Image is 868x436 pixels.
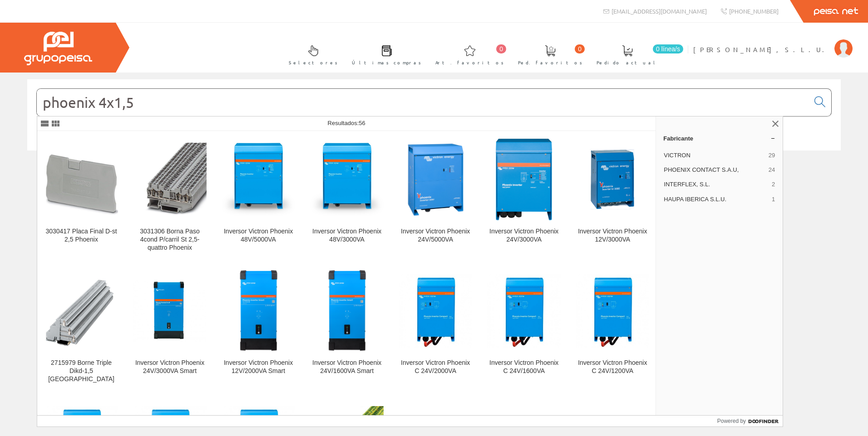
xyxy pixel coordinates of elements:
img: Inversor Victron Phoenix 48V/5000VA [222,143,295,216]
a: 2715979 Borne Triple Dikd-1,5 Phoenix 2715979 Borne Triple Dikd-1,5 [GEOGRAPHIC_DATA] [37,263,125,394]
div: Inversor Victron Phoenix 24V/5000VA [399,228,472,244]
a: Inversor Victron Phoenix C 24V/2000VA Inversor Victron Phoenix C 24V/2000VA [391,263,479,394]
a: Inversor Victron Phoenix 48V/5000VA Inversor Victron Phoenix 48V/5000VA [214,131,302,262]
div: © Grupo Peisa [27,162,841,170]
img: 3031306 Borna Paso 4cond P/carril St 2,5-quattro Phoenix [133,143,207,216]
a: Inversor Victron Phoenix 12V/2000VA Smart Inversor Victron Phoenix 12V/2000VA Smart [214,263,302,394]
span: Selectores [289,58,338,67]
a: Inversor Victron Phoenix 24V/3000VA Inversor Victron Phoenix 24V/3000VA [480,131,568,262]
img: Inversor Victron Phoenix C 24V/1200VA [576,274,649,348]
a: Selectores [280,38,342,71]
span: 1 [772,195,775,203]
img: Inversor Victron Phoenix C 24V/1600VA [487,274,561,348]
div: Inversor Victron Phoenix C 24V/1200VA [576,359,649,375]
div: 3031306 Borna Paso 4cond P/carril St 2,5-quattro Phoenix [133,228,207,252]
span: 0 [496,44,506,53]
img: Inversor Victron Phoenix 24V/3000VA [496,139,552,220]
div: Inversor Victron Phoenix 24V/1600VA Smart [310,359,384,375]
a: Fabricante [656,131,783,145]
img: 2715979 Borne Triple Dikd-1,5 Phoenix [44,274,118,348]
a: Últimas compras [343,38,426,71]
a: Inversor Victron Phoenix 48V/3000VA Inversor Victron Phoenix 48V/3000VA [303,131,391,262]
div: Inversor Victron Phoenix 24V/3000VA Smart [133,359,207,375]
span: PHOENIX CONTACT S.A.U, [664,166,765,174]
div: Inversor Victron Phoenix 48V/3000VA [310,228,384,244]
img: Inversor Victron Phoenix 12V/3000VA [576,143,649,216]
div: Inversor Victron Phoenix 48V/5000VA [222,228,295,244]
span: [EMAIL_ADDRESS][DOMAIN_NAME] [612,7,707,15]
a: [PERSON_NAME], S.L.U. [693,38,853,46]
img: Grupo Peisa [24,32,92,65]
input: Buscar... [37,89,809,116]
img: Inversor Victron Phoenix C 24V/2000VA [399,274,472,348]
span: 2 [772,180,775,189]
span: 56 [359,120,365,126]
a: Inversor Victron Phoenix 24V/1600VA Smart Inversor Victron Phoenix 24V/1600VA Smart [303,263,391,394]
img: Inversor Victron Phoenix 24V/1600VA Smart [310,270,384,352]
span: Pedido actual [597,58,658,67]
a: Inversor Victron Phoenix 12V/3000VA Inversor Victron Phoenix 12V/3000VA [568,131,656,262]
span: [PHONE_NUMBER] [729,7,779,15]
div: Inversor Victron Phoenix 24V/3000VA [487,228,561,244]
span: HAUPA IBERICA S.L.U. [664,195,768,203]
span: 0 [575,44,585,53]
img: Inversor Victron Phoenix 24V/5000VA [404,139,467,220]
a: Inversor Victron Phoenix C 24V/1200VA Inversor Victron Phoenix C 24V/1200VA [568,263,656,394]
span: Ped. favoritos [518,58,582,67]
img: Inversor Victron Phoenix 24V/3000VA Smart [133,280,207,342]
span: 0 línea/s [653,44,683,53]
a: Inversor Victron Phoenix 24V/5000VA Inversor Victron Phoenix 24V/5000VA [391,131,479,262]
a: Inversor Victron Phoenix C 24V/1600VA Inversor Victron Phoenix C 24V/1600VA [480,263,568,394]
span: Últimas compras [352,58,421,67]
a: 3030417 Placa Final D-st 2,5 Phoenix 3030417 Placa Final D-st 2,5 Phoenix [37,131,125,262]
img: Inversor Victron Phoenix 48V/3000VA [310,143,384,216]
span: Resultados: [328,120,365,126]
div: 2715979 Borne Triple Dikd-1,5 [GEOGRAPHIC_DATA] [44,359,118,383]
div: Inversor Victron Phoenix 12V/3000VA [576,228,649,244]
span: Powered by [717,417,746,425]
span: [PERSON_NAME], S.L.U. [693,45,830,54]
span: 29 [769,151,775,160]
div: 3030417 Placa Final D-st 2,5 Phoenix [44,228,118,244]
div: Inversor Victron Phoenix C 24V/2000VA [399,359,472,375]
img: Inversor Victron Phoenix 12V/2000VA Smart [222,270,295,352]
a: Powered by [717,416,783,426]
span: 24 [769,166,775,174]
span: VICTRON [664,151,765,160]
span: INTERFLEX, S.L. [664,180,768,189]
a: 3031306 Borna Paso 4cond P/carril St 2,5-quattro Phoenix 3031306 Borna Paso 4cond P/carril St 2,5... [126,131,214,262]
div: Inversor Victron Phoenix 12V/2000VA Smart [222,359,295,375]
span: Art. favoritos [435,58,504,67]
a: Inversor Victron Phoenix 24V/3000VA Smart Inversor Victron Phoenix 24V/3000VA Smart [126,263,214,394]
div: Inversor Victron Phoenix C 24V/1600VA [487,359,561,375]
img: 3030417 Placa Final D-st 2,5 Phoenix [44,143,118,216]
